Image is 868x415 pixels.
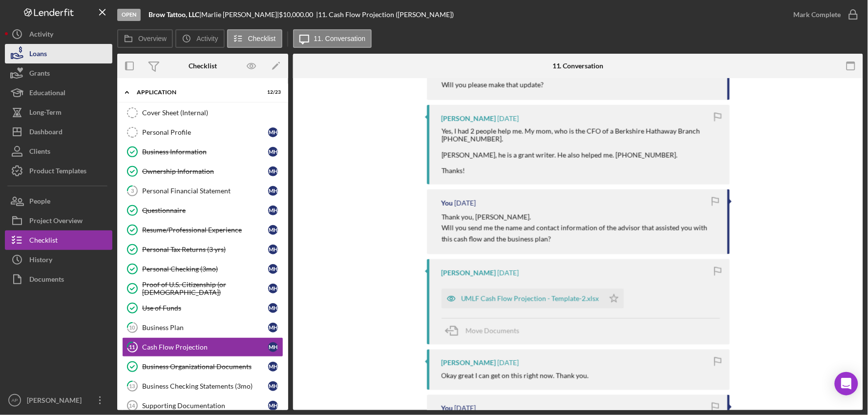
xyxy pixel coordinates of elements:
a: Personal Checking (3mo)MH [122,259,283,279]
tspan: 14 [129,403,135,409]
a: Product Templates [5,161,112,181]
div: Business Checking Statements (3mo) [142,382,268,390]
div: M H [268,401,278,411]
div: M H [268,206,278,215]
button: AP[PERSON_NAME] [5,391,112,410]
label: Overview [138,35,167,42]
div: Cover Sheet (Internal) [142,109,283,117]
a: 13Business Checking Statements (3mo)MH [122,376,283,396]
button: Activity [175,29,224,48]
div: Supporting Documentation [142,402,268,410]
button: Checklist [227,29,282,48]
a: People [5,191,112,211]
div: Loans [29,44,47,66]
button: Clients [5,142,112,161]
tspan: 13 [129,383,135,389]
a: Proof of U.S. Citizenship (or [DEMOGRAPHIC_DATA])MH [122,279,283,298]
div: [PERSON_NAME] [442,269,496,277]
div: Yes, I had 2 people help me. My mom, who is the CFO of a Berkshire Hathaway Branch [PHONE_NUMBER]... [442,127,720,175]
button: Long-Term [5,103,112,122]
button: Overview [117,29,173,48]
a: Grants [5,63,112,83]
p: Will you send me the name and contact information of the advisor that assisted you with this cash... [442,223,718,245]
button: Project Overview [5,211,112,230]
div: Open Intercom Messenger [835,372,858,395]
time: 2025-07-14 18:41 [498,269,519,277]
div: Dashboard [29,122,63,144]
div: Personal Profile [142,128,268,136]
button: Move Documents [442,319,529,343]
div: M H [268,362,278,372]
time: 2025-07-15 17:26 [455,199,476,207]
button: UMLF Cash Flow Projection - Template-2.xlsx [442,289,624,309]
a: Business Organizational DocumentsMH [122,357,283,376]
button: Educational [5,83,112,103]
div: Resume/Professional Experience [142,226,268,234]
div: Mark Complete [794,5,841,24]
a: QuestionnaireMH [122,201,283,220]
div: M H [268,225,278,235]
div: 11. Conversation [552,62,604,70]
time: 2025-07-15 17:29 [498,115,519,123]
div: | 11. Cash Flow Projection ([PERSON_NAME]) [316,11,454,19]
div: | [148,11,201,19]
a: Use of FundsMH [122,298,283,318]
div: M H [268,166,278,176]
div: M H [268,264,278,274]
b: Brow Tattoo, LLC [148,10,199,19]
div: Checklist [29,230,58,252]
a: Cover Sheet (Internal) [122,103,283,123]
div: M H [268,303,278,313]
tspan: 11 [129,344,135,350]
button: Documents [5,270,112,289]
a: Personal Tax Returns (3 yrs)MH [122,240,283,259]
a: Business InformationMH [122,142,283,162]
p: Thank you, [PERSON_NAME]. [442,212,718,223]
div: Project Overview [29,211,83,233]
div: Okay great I can get on this right now. Thank you. [442,372,589,380]
a: Resume/Professional ExperienceMH [122,220,283,240]
label: Activity [196,35,218,42]
button: 11. Conversation [293,29,372,48]
label: Checklist [248,35,276,42]
span: Move Documents [466,327,520,335]
div: M H [268,147,278,157]
div: Business Information [142,148,268,156]
div: Personal Tax Returns (3 yrs) [142,246,268,253]
a: 3Personal Financial StatementMH [122,181,283,201]
div: Checklist [189,62,217,70]
div: Ownership Information [142,167,268,175]
button: Loans [5,44,112,63]
div: [PERSON_NAME] [442,115,496,123]
div: You [442,405,453,413]
div: Long-Term [29,103,62,124]
div: 12 / 23 [263,89,281,95]
div: Documents [29,270,64,291]
div: M H [268,342,278,352]
div: Personal Financial Statement [142,187,268,195]
button: Activity [5,24,112,44]
div: Grants [29,63,50,85]
div: Activity [29,24,53,46]
text: AP [12,398,18,403]
div: [PERSON_NAME] [442,359,496,367]
p: Will you please make that update? [442,80,718,90]
a: Ownership InformationMH [122,162,283,181]
div: M H [268,245,278,254]
div: Open [117,9,141,21]
a: 10Business PlanMH [122,318,283,337]
tspan: 10 [129,324,136,331]
a: 11Cash Flow ProjectionMH [122,337,283,357]
div: UMLF Cash Flow Projection - Template-2.xlsx [461,295,599,303]
div: Questionnaire [142,207,268,214]
div: Application [137,89,256,95]
button: Checklist [5,230,112,250]
button: Mark Complete [784,5,863,24]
